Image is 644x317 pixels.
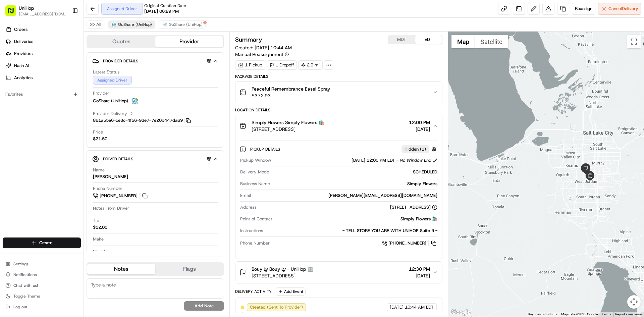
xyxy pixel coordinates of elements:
div: Simply Flowers Simply Flowers 🛍️[STREET_ADDRESS]12:00 PM[DATE] [235,137,442,259]
button: Toggle fullscreen view [627,35,641,48]
button: Simply Flowers Simply Flowers 🛍️[STREET_ADDRESS]12:00 PM[DATE] [235,115,442,137]
span: Log out [13,304,27,310]
div: SCHEDULED [272,169,437,175]
div: 💻 [57,98,62,103]
span: Model [93,249,105,255]
span: Create [39,240,52,246]
span: Point of Contact [240,216,272,222]
button: Provider [155,36,223,47]
span: Toggle Theme [13,294,40,299]
a: [PHONE_NUMBER] [382,240,437,247]
span: Delivery Mode [240,169,269,175]
button: MDT [388,35,415,44]
button: Reassign [572,3,595,15]
button: Driver Details [92,153,218,164]
a: Report a map error [615,312,642,316]
div: 📗 [7,98,12,103]
button: Show street map [451,35,475,48]
span: Instructions [240,228,263,234]
span: Name [93,167,105,173]
button: Show satellite imagery [475,35,508,48]
span: No Window End [400,157,431,163]
span: Bouy Ly Bouy Ly - UniHop 🏢 [252,266,313,272]
button: Add Event [276,287,306,296]
span: [DATE] [409,272,430,279]
div: - TELL STORE YOU ARE WITH UNIHOP Suite 9 - [266,228,437,234]
div: Start new chat [23,64,110,71]
span: GoShare (UniHop) [169,22,203,27]
button: EDT [415,35,442,44]
a: Terms [602,312,611,316]
span: Settings [13,261,29,267]
button: Log out [3,302,81,312]
span: [STREET_ADDRESS] [252,126,324,133]
div: We're available if you need us! [23,71,85,76]
span: 12:30 PM [409,266,430,272]
a: Analytics [3,72,84,83]
div: Location Details [235,107,442,113]
img: goshare_logo.png [111,22,117,27]
img: 1736555255976-a54dd68f-1ca7-489b-9aae-adbdc363a1c4 [7,64,19,76]
span: 10:44 AM EDT [405,304,434,310]
span: Driver Details [103,156,133,162]
span: Make [93,236,104,242]
button: Provider Details [92,55,218,66]
div: Package Details [235,74,442,79]
span: Provider Delivery ID [93,111,132,117]
span: Pylon [67,114,81,119]
span: Reassign [575,6,592,12]
button: [EMAIL_ADDRESS][DOMAIN_NAME] [19,11,67,17]
button: CancelDelivery [598,3,641,15]
span: GoShare (UniHop) [118,22,152,27]
div: Delivery Activity [235,289,272,294]
div: [PERSON_NAME] [93,174,128,180]
span: Simply Flowers Simply Flowers 🛍️ [252,119,324,126]
a: Deliveries [3,36,84,47]
button: GoShare (UniHop) [108,20,155,29]
span: Pickup Details [250,147,281,152]
button: UniHop [19,5,34,11]
a: Powered byPylon [47,113,81,119]
span: Chat with us! [13,283,38,288]
span: [PHONE_NUMBER] [388,240,426,246]
button: Settings [3,259,81,269]
button: Chat with us! [3,281,81,290]
div: 2.9 mi [298,60,323,70]
button: GoShare (UniHop) [159,20,206,29]
span: Provider [93,90,109,96]
div: Simply Flowers 🛍️ [275,216,437,222]
button: Notifications [3,270,81,279]
button: Quotes [87,36,155,47]
span: Notifications [13,272,37,277]
a: Orders [3,24,84,35]
span: GoShare (UniHop) [93,98,128,104]
span: [DATE] [409,126,430,133]
span: $372.93 [252,92,330,99]
div: 1 Pickup [235,60,265,70]
span: Peaceful Remembrance Easel Spray [252,86,330,92]
img: Google [450,308,472,317]
span: Providers [14,51,33,57]
span: Map data ©2025 Google [561,312,598,316]
span: Notes From Driver [93,205,129,211]
button: Notes [87,264,155,274]
div: Simply Flowers [273,181,437,187]
p: Welcome 👋 [7,27,122,38]
span: Email [240,193,251,199]
button: Toggle Theme [3,292,81,301]
span: Nash AI [14,63,29,69]
div: $12.00 [93,224,107,230]
button: Bouy Ly Bouy Ly - UniHop 🏢[STREET_ADDRESS]12:30 PM[DATE] [235,262,442,283]
span: Analytics [14,75,33,81]
span: Created: [235,44,292,51]
span: Price [93,129,103,135]
button: Start new chat [114,66,122,74]
span: Business Name [240,181,270,187]
button: Flags [155,264,223,274]
button: Map camera controls [627,295,641,309]
a: Providers [3,48,84,59]
button: 861a55a6-ce3c-4f56-93e7-7e20b447da69 [93,117,191,123]
img: goshare_logo.png [131,97,139,105]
